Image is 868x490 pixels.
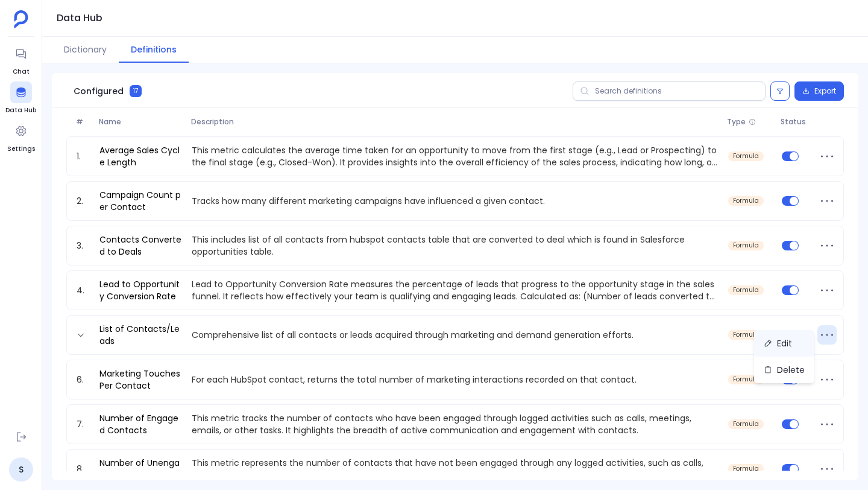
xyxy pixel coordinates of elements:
span: Settings [7,144,35,154]
span: Type [727,117,746,127]
span: Export [814,86,836,96]
span: formula [733,287,759,294]
p: This metric represents the number of contacts that have not been engaged through any logged activ... [187,457,723,481]
button: Definitions [119,37,189,63]
a: Average Sales Cycle Length [95,144,187,168]
span: 6. [72,374,95,386]
span: formula [733,376,759,383]
span: formula [733,421,759,428]
span: formula [733,465,759,472]
a: List of Contacts/Leads [95,323,187,347]
span: 2. [72,195,95,207]
img: petavue logo [14,10,28,28]
a: Marketing Touches Per Contact [95,367,187,392]
button: Edit [754,330,814,357]
span: 7. [72,418,95,430]
p: Tracks how many different marketing campaigns have influenced a given contact. [187,195,723,207]
button: Export [794,81,844,101]
a: Number of Engaged Contacts [95,412,187,436]
a: Chat [10,43,32,77]
span: 3. [72,240,95,252]
span: Chat [10,67,32,77]
span: 8. [72,463,95,475]
a: S [9,457,33,482]
span: Description [186,117,723,127]
p: This includes list of all contacts from hubspot contacts table that are converted to deal which i... [187,234,723,258]
a: Number of Unengaged Contacts [95,457,187,481]
span: formula [733,153,759,160]
button: Dictionary [52,37,119,63]
span: 17 [130,85,142,97]
p: Comprehensive list of all contacts or leads acquired through marketing and demand generation effo... [187,329,723,341]
a: Lead to Opportunity Conversion Rate [95,278,187,302]
span: Configured [74,85,124,97]
p: For each HubSpot contact, returns the total number of marketing interactions recorded on that con... [187,374,723,386]
a: Settings [7,120,35,154]
p: This metric tracks the number of contacts who have been engaged through logged activities such as... [187,412,723,436]
span: Data Hub [5,106,36,115]
span: formula [733,197,759,205]
p: This metric calculates the average time taken for an opportunity to move from the first stage (e.... [187,144,723,168]
button: Delete [754,357,814,383]
p: Lead to Opportunity Conversion Rate measures the percentage of leads that progress to the opportu... [187,278,723,302]
a: Contacts Converted to Deals [95,234,187,258]
a: Campaign Count per Contact [95,189,187,213]
span: formula [733,242,759,249]
span: # [71,117,94,127]
span: Name [94,117,186,127]
span: 1. [72,150,95,162]
h1: Data Hub [57,10,102,27]
input: Search definitions [573,81,766,101]
a: Data Hub [5,81,36,115]
span: Status [776,117,814,127]
span: 4. [72,284,95,296]
span: formula [733,331,759,339]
